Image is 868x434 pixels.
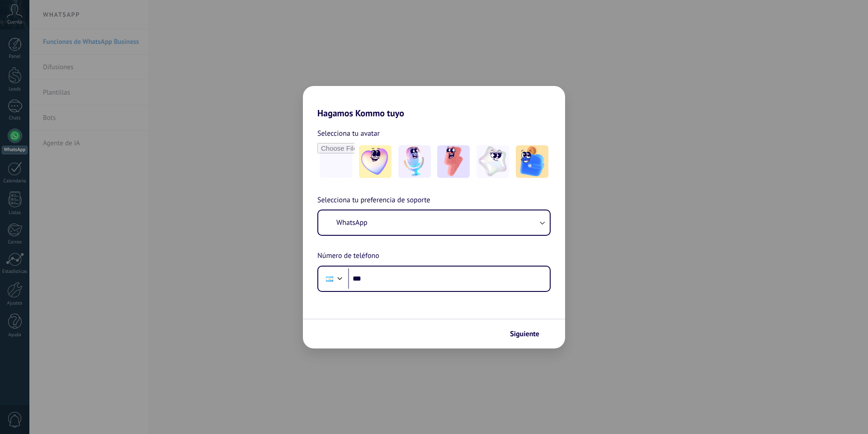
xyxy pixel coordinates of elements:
img: -5.jpeg [516,145,548,178]
span: Selecciona tu preferencia de soporte [317,195,430,206]
button: WhatsApp [318,210,550,235]
span: WhatsApp [336,218,368,227]
span: Selecciona tu avatar [317,128,380,139]
button: Siguiente [506,326,552,342]
img: -1.jpeg [359,145,392,178]
div: Argentina: + 54 [321,269,338,288]
span: Siguiente [510,331,539,337]
img: -3.jpeg [437,145,470,178]
img: -2.jpeg [398,145,431,178]
h2: Hagamos Kommo tuyo [303,86,565,119]
img: -4.jpeg [476,145,509,178]
span: Número de teléfono [317,250,379,262]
